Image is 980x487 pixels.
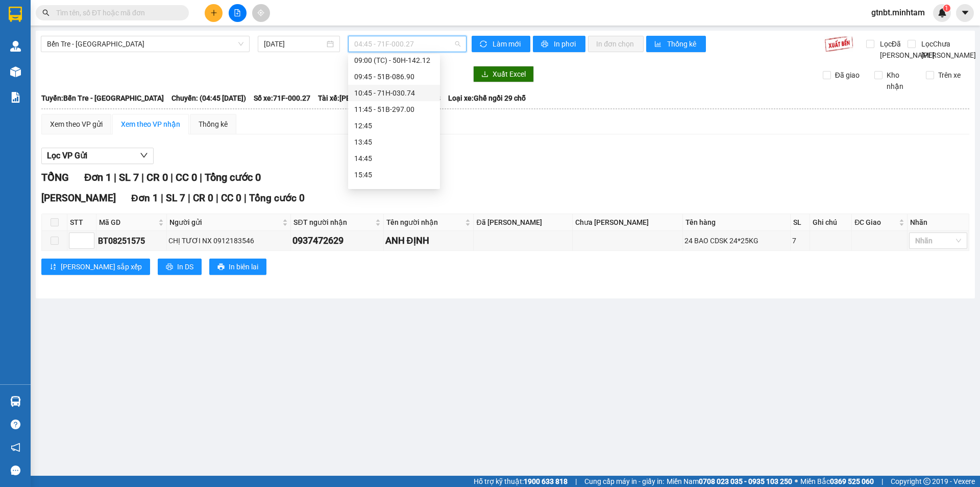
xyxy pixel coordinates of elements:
div: Thống kê [199,119,228,130]
span: SĐT người nhận [293,217,373,228]
div: ANH ĐỊNH [385,234,472,248]
b: Tuyến: Bến Tre - [GEOGRAPHIC_DATA] [41,94,164,102]
td: ANH ĐỊNH [384,231,474,251]
button: In đơn chọn [588,36,644,52]
img: icon-new-feature [938,8,947,17]
th: Ghi chú [810,214,852,231]
button: Lọc VP Gửi [41,148,154,164]
span: 04:45 - 71F-000.27 [354,36,460,52]
span: SL 7 [119,171,139,183]
th: Chưa [PERSON_NAME] [573,214,683,231]
span: | [244,192,247,204]
span: caret-down [961,8,970,17]
div: 09:00 (TC) - 50H-142.12 [354,55,434,66]
th: STT [67,214,96,231]
span: question-circle [11,420,20,429]
input: 14/08/2025 [264,38,325,50]
span: copyright [923,478,930,485]
img: warehouse-icon [10,66,21,77]
span: In biên lai [229,261,258,272]
span: sort-ascending [50,263,57,271]
img: warehouse-icon [10,396,21,407]
span: Tổng cước 0 [249,192,305,204]
div: Nhãn [910,217,966,228]
button: printerIn DS [158,259,202,275]
span: [PERSON_NAME] sắp xếp [61,261,142,272]
span: | [114,171,116,183]
span: Lọc Đã [PERSON_NAME] [876,38,936,61]
span: Đơn 1 [131,192,158,204]
span: file-add [234,9,241,16]
span: aim [257,9,264,16]
img: warehouse-icon [10,41,21,52]
span: Chuyến: (04:45 [DATE]) [171,92,246,104]
span: CR 0 [193,192,213,204]
img: solution-icon [10,92,21,103]
div: 12:45 [354,120,434,131]
span: printer [541,40,550,49]
strong: 0369 525 060 [830,477,874,485]
span: Người gửi [169,217,281,228]
span: Hỗ trợ kỹ thuật: [474,476,568,487]
span: notification [11,443,20,452]
td: 0937472629 [291,231,383,251]
div: Xem theo VP nhận [121,119,180,130]
span: message [11,466,20,475]
button: printerIn phơi [533,36,585,52]
span: In phơi [554,38,577,50]
span: Làm mới [493,38,522,50]
button: plus [205,4,223,22]
span: TỔNG [41,171,69,183]
button: caret-down [956,4,974,22]
div: 10:45 - 71H-030.74 [354,87,434,99]
input: Tìm tên, số ĐT hoặc mã đơn [56,7,177,18]
span: Cung cấp máy in - giấy in: [584,476,664,487]
span: ĐC Giao [854,217,897,228]
span: CC 0 [221,192,241,204]
span: Miền Bắc [800,476,874,487]
span: Mã GD [99,217,156,228]
button: sort-ascending[PERSON_NAME] sắp xếp [41,259,150,275]
span: | [188,192,190,204]
div: BT08251575 [98,235,165,247]
div: 13:45 [354,136,434,148]
div: Xem theo VP gửi [50,119,103,130]
span: CC 0 [176,171,197,183]
span: Đã giao [831,69,864,81]
span: Tên người nhận [386,217,463,228]
span: Trên xe [934,69,965,81]
span: In DS [177,261,193,272]
img: logo-vxr [9,7,22,22]
span: ⚪️ [795,479,798,483]
th: Tên hàng [683,214,791,231]
div: 11:45 - 51B-297.00 [354,104,434,115]
span: | [881,476,883,487]
div: 0937472629 [292,234,381,248]
sup: 1 [943,5,950,12]
span: Kho nhận [883,69,918,92]
span: gtnbt.minhtam [863,6,933,19]
span: down [140,151,148,159]
span: download [481,71,488,79]
span: Bến Tre - Sài Gòn [47,36,243,52]
button: aim [252,4,270,22]
span: | [200,171,202,183]
div: 24 BAO CDSK 24*25KG [684,235,789,246]
button: downloadXuất Excel [473,66,534,82]
div: CHỊ TƯƠI NX 0912183546 [168,235,289,246]
span: Tài xế: [PERSON_NAME] - 0977526278 [318,92,440,104]
img: 9k= [824,36,853,52]
span: printer [217,263,225,271]
div: 7 [792,235,808,246]
span: [PERSON_NAME] [41,192,116,204]
span: | [216,192,218,204]
span: Lọc VP Gửi [47,149,87,162]
span: 1 [945,5,948,12]
span: bar-chart [654,40,663,49]
span: Tổng cước 0 [205,171,261,183]
span: search [42,9,50,16]
td: BT08251575 [96,231,167,251]
span: sync [480,40,488,49]
div: 09:45 - 51B-086.90 [354,71,434,82]
button: file-add [229,4,247,22]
